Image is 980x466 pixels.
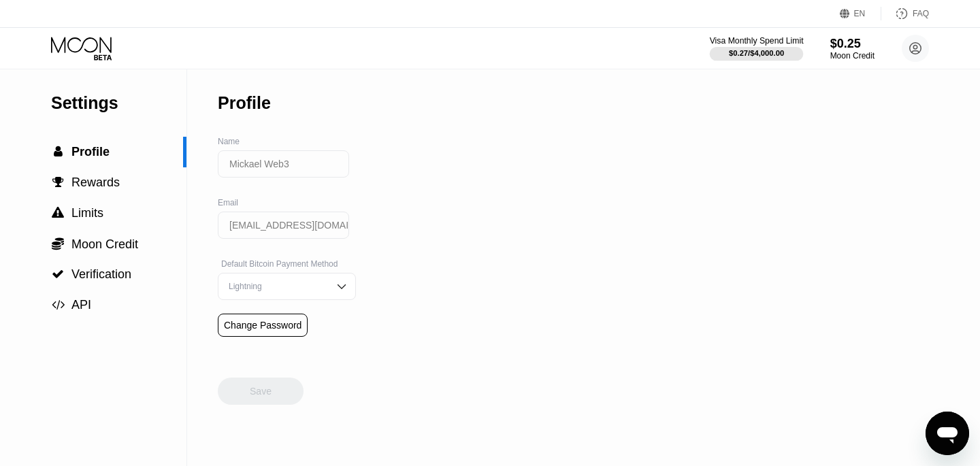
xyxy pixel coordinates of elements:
[881,7,929,20] div: FAQ
[218,259,356,269] div: Default Bitcoin Payment Method
[51,146,65,158] div: 
[913,9,929,18] div: FAQ
[218,314,308,337] div: Change Password
[51,207,65,219] div: 
[926,412,969,455] iframe: Bouton de lancement de la fenêtre de messagerie, conversation en cours
[710,36,802,61] div: Visa Monthly Spend Limit$0.27/$4,000.00
[729,49,784,57] div: $0.27 / $4,000.00
[71,237,138,251] span: Moon Credit
[51,237,65,250] div: 
[71,176,120,189] span: Rewards
[710,36,804,46] div: Visa Monthly Spend Limit
[71,298,91,312] span: API
[52,207,64,219] span: 
[830,37,875,51] div: $0.25
[840,7,881,20] div: EN
[51,299,65,311] div: 
[52,299,65,311] span: 
[71,206,103,220] span: Limits
[218,198,356,207] div: Email
[224,320,301,331] div: Change Password
[51,176,65,188] div: 
[52,268,64,280] span: 
[71,145,110,159] span: Profile
[218,93,271,113] div: Profile
[54,146,63,158] span: 
[225,282,328,291] div: Lightning
[51,93,186,113] div: Settings
[52,176,64,188] span: 
[218,137,356,146] div: Name
[71,267,131,281] span: Verification
[52,237,64,250] span: 
[830,37,875,61] div: $0.25Moon Credit
[51,268,65,280] div: 
[854,9,866,18] div: EN
[830,51,875,61] div: Moon Credit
